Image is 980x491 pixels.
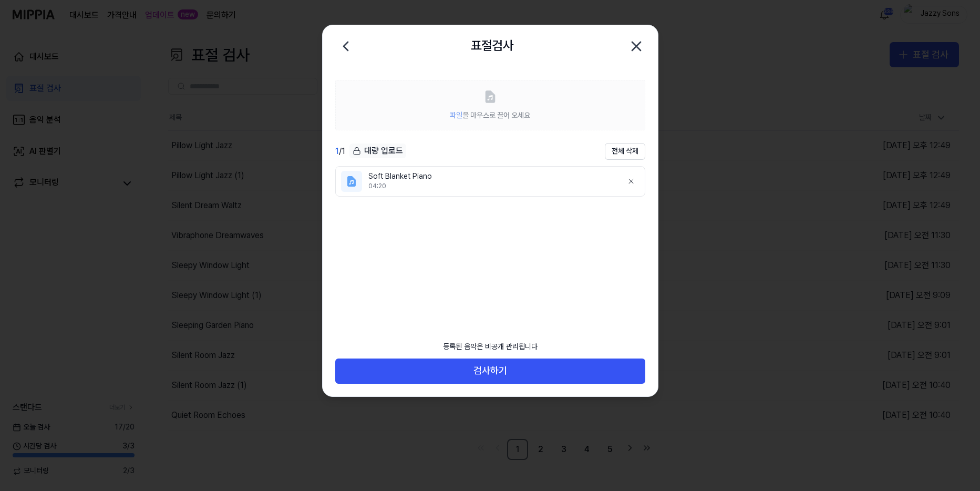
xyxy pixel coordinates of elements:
button: 검사하기 [335,359,645,384]
button: 대량 업로드 [349,144,406,159]
span: 파일 [450,111,462,119]
div: Soft Blanket Piano [368,171,614,182]
div: / 1 [335,145,345,158]
span: 1 [335,146,339,156]
div: 등록된 음악은 비공개 관리됩니다 [437,335,544,359]
span: 을 마우스로 끌어 오세요 [450,111,530,119]
div: 04:20 [368,182,614,191]
div: 대량 업로드 [349,144,406,158]
button: 전체 삭제 [605,143,645,160]
h2: 표절검사 [471,36,514,56]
